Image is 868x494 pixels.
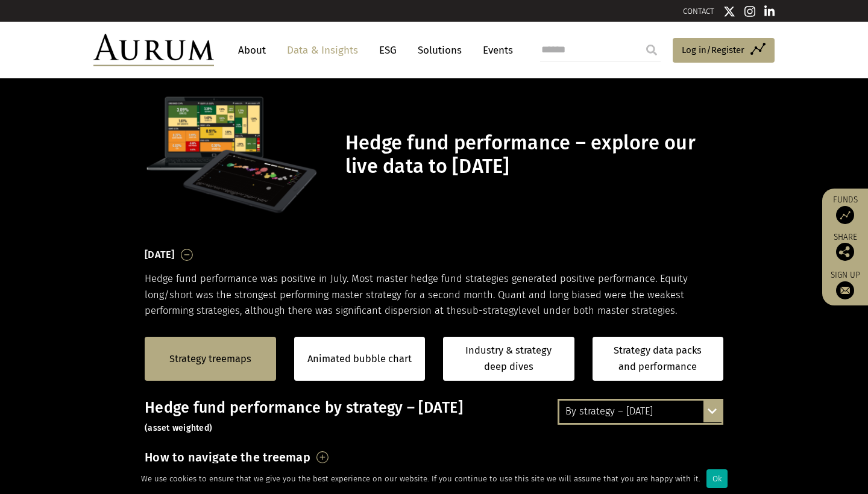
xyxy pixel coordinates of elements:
[345,131,720,178] h1: Hedge fund performance – explore our live data to [DATE]
[640,38,664,62] input: Submit
[443,337,574,381] a: Industry & strategy deep dives
[828,270,862,299] a: Sign up
[836,243,854,261] img: Share this post
[477,39,513,61] a: Events
[828,195,862,224] a: Funds
[281,39,364,61] a: Data & Insights
[673,38,775,63] a: Log in/Register
[145,246,175,264] h3: [DATE]
[593,337,724,381] a: Strategy data packs and performance
[412,39,468,61] a: Solutions
[462,305,518,316] span: sub-strategy
[836,281,854,299] img: Sign up to our newsletter
[145,271,723,319] p: Hedge fund performance was positive in July. Most master hedge fund strategies generated positive...
[145,423,212,433] small: (asset weighted)
[169,351,251,367] a: Strategy treemaps
[764,5,775,17] img: Linkedin icon
[145,399,723,435] h3: Hedge fund performance by strategy – [DATE]
[682,43,744,57] span: Log in/Register
[723,5,735,17] img: Twitter icon
[744,5,755,17] img: Instagram icon
[232,39,272,61] a: About
[706,469,728,488] div: Ok
[373,39,403,61] a: ESG
[145,447,310,467] h3: How to navigate the treemap
[836,206,854,224] img: Access Funds
[683,7,714,16] a: CONTACT
[559,401,722,422] div: By strategy – [DATE]
[93,34,214,66] img: Aurum
[307,351,412,367] a: Animated bubble chart
[828,233,862,261] div: Share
